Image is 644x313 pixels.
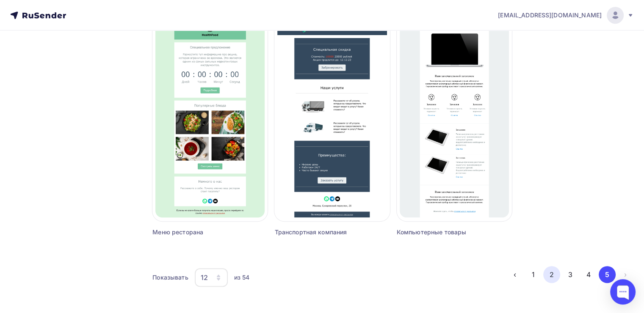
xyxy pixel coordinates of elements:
[498,11,602,19] span: [EMAIL_ADDRESS][DOMAIN_NAME]
[599,266,616,283] button: Go to page 5
[506,266,634,283] ul: Pagination
[201,272,208,283] div: 12
[498,7,634,24] a: [EMAIL_ADDRESS][DOMAIN_NAME]
[397,228,483,236] div: Компьютерные товары
[525,266,542,283] button: Go to page 1
[234,273,250,282] div: из 54
[152,228,239,236] div: Меню ресторана
[580,266,597,283] button: Go to page 4
[194,268,228,287] button: 12
[543,266,560,283] button: Go to page 2
[274,228,361,236] div: Транспортная компания
[562,266,579,283] button: Go to page 3
[152,273,188,282] div: Показывать
[506,266,523,283] button: Go to previous page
